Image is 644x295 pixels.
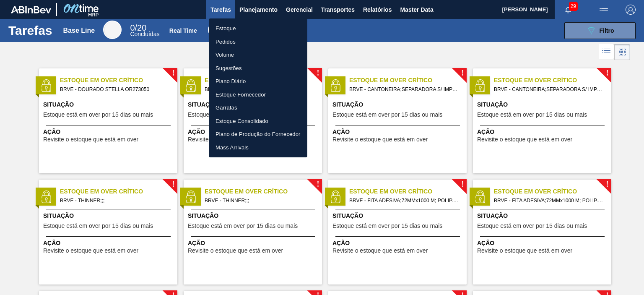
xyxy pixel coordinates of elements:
[209,35,307,49] a: Pedidos
[209,141,307,154] a: Mass Arrivals
[209,48,307,62] a: Volume
[209,101,307,115] a: Garrafas
[209,88,307,102] a: Estoque Fornecedor
[209,22,307,35] a: Estoque
[209,128,307,141] a: Plano de Produção do Fornecedor
[209,75,307,88] a: Plano Diário
[209,62,307,75] a: Sugestões
[209,115,307,128] a: Estoque Consolidado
